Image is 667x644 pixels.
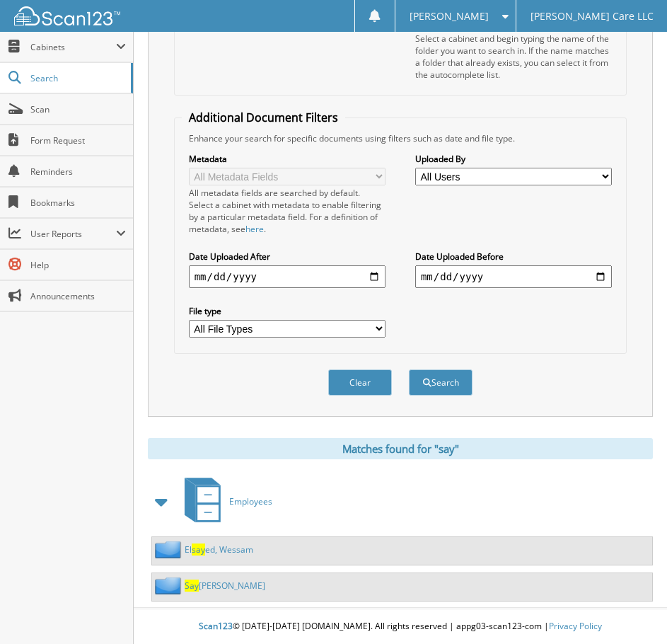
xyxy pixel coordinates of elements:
span: [PERSON_NAME] Care LLC [530,12,654,21]
div: Matches found for "say" [148,438,653,459]
img: folder2.png [155,577,185,594]
label: Date Uploaded Before [415,251,612,263]
legend: Additional Document Filters [182,110,345,125]
iframe: Chat Widget [596,576,667,644]
span: Scan [30,103,126,115]
img: folder2.png [155,541,185,558]
span: Scan123 [199,620,233,632]
span: Help [30,259,126,271]
a: here [245,223,264,235]
div: Select a cabinet and begin typing the name of the folder you want to search in. If the name match... [415,33,612,81]
span: say [192,544,205,556]
a: Privacy Policy [549,620,602,632]
label: Uploaded By [415,153,612,165]
a: Employees [176,473,272,529]
span: Form Request [30,134,126,146]
button: Clear [328,369,392,396]
span: Cabinets [30,41,116,53]
span: Announcements [30,290,126,302]
div: All metadata fields are searched by default. Select a cabinet with metadata to enable filtering b... [189,187,385,235]
button: Search [409,369,472,396]
input: start [189,265,385,288]
span: Say [185,580,199,592]
span: Bookmarks [30,197,126,209]
span: Reminders [30,166,126,178]
span: Employees [229,495,272,507]
span: [PERSON_NAME] [410,12,489,21]
span: User Reports [30,228,116,240]
img: scan123-logo-white.svg [14,6,120,25]
div: © [DATE]-[DATE] [DOMAIN_NAME]. All rights reserved | appg03-scan123-com | [134,609,667,644]
label: File type [189,305,385,317]
input: end [415,265,612,288]
label: Date Uploaded After [189,251,385,263]
label: Metadata [189,153,385,165]
div: Enhance your search for specific documents using filters such as date and file type. [182,132,620,144]
a: Say[PERSON_NAME] [185,580,265,592]
span: Search [30,72,124,84]
a: Elsayed, Wessam [185,544,253,556]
